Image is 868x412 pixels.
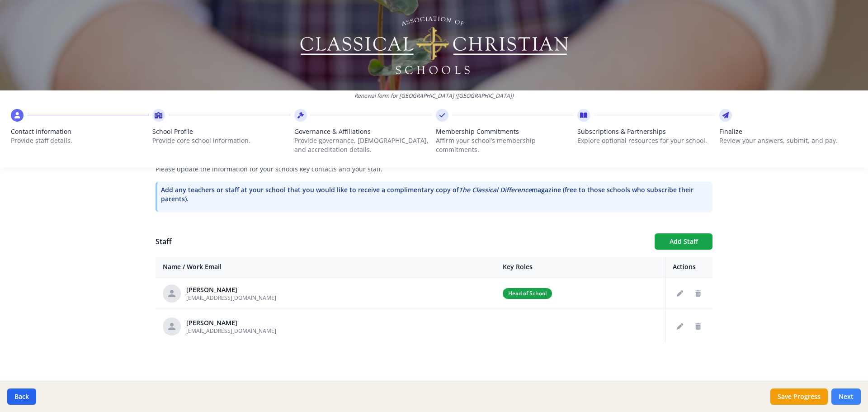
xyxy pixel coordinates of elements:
[719,127,857,136] span: Finalize
[11,127,149,136] span: Contact Information
[459,185,532,194] i: The Classical Difference
[436,127,574,136] span: Membership Commitments
[655,233,712,250] button: Add Staff
[691,319,705,334] button: Delete staff
[156,236,647,247] h1: Staff
[294,127,432,136] span: Governance & Affiliations
[299,14,570,77] img: Logo
[831,388,861,405] button: Next
[152,136,290,145] p: Provide core school information.
[770,388,828,405] button: Save Progress
[665,257,713,277] th: Actions
[7,388,36,405] button: Back
[719,136,857,145] p: Review your answers, submit, and pay.
[11,136,149,145] p: Provide staff details.
[152,127,290,136] span: School Profile
[503,288,552,299] span: Head of School
[294,136,432,154] p: Provide governance, [DEMOGRAPHIC_DATA], and accreditation details.
[691,286,705,301] button: Delete staff
[436,136,574,154] p: Affirm your school’s membership commitments.
[161,185,709,204] p: Add any teachers or staff at your school that you would like to receive a complimentary copy of m...
[156,257,495,277] th: Name / Work Email
[186,318,276,327] div: [PERSON_NAME]
[673,319,687,334] button: Edit staff
[186,327,276,335] span: [EMAIL_ADDRESS][DOMAIN_NAME]
[495,257,665,277] th: Key Roles
[577,136,715,145] p: Explore optional resources for your school.
[577,127,715,136] span: Subscriptions & Partnerships
[186,294,276,302] span: [EMAIL_ADDRESS][DOMAIN_NAME]
[186,285,276,294] div: [PERSON_NAME]
[673,286,687,301] button: Edit staff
